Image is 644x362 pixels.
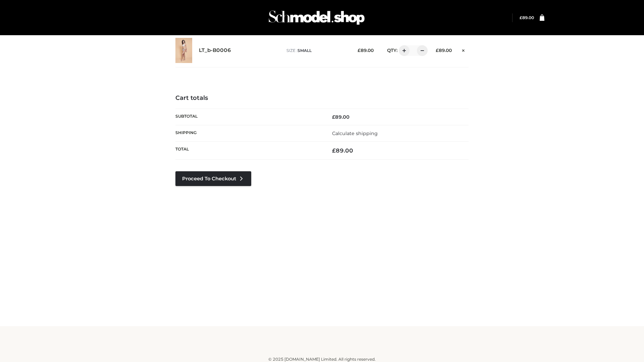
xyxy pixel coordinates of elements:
bdi: 89.00 [520,15,534,20]
span: SMALL [298,48,312,53]
div: QTY: [380,45,425,56]
a: LT_b-B0006 [199,47,231,54]
th: Shipping [175,125,322,141]
a: Remove this item [459,45,469,54]
bdi: 89.00 [332,147,353,154]
bdi: 89.00 [332,114,350,120]
th: Subtotal [175,109,322,125]
p: size : [286,48,347,54]
a: £89.00 [520,15,534,20]
span: £ [520,15,522,20]
bdi: 89.00 [358,48,374,53]
span: £ [332,147,336,154]
span: £ [358,48,361,53]
img: Schmodel Admin 964 [266,4,367,31]
h4: Cart totals [175,95,469,102]
a: Proceed to Checkout [175,171,251,186]
bdi: 89.00 [436,48,452,53]
th: Total [175,142,322,160]
span: £ [436,48,439,53]
a: Calculate shipping [332,130,378,136]
span: £ [332,114,335,120]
